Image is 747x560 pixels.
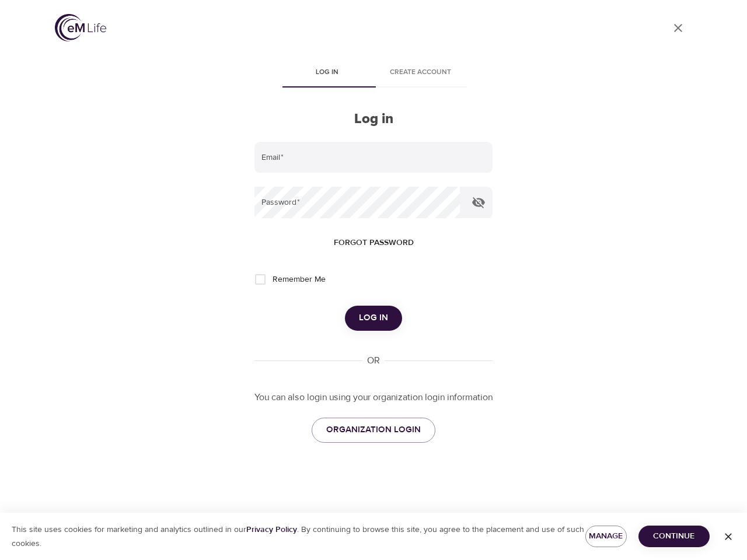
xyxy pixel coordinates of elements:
span: Log in [287,66,366,79]
span: Create account [381,66,460,79]
a: close [664,14,692,42]
button: Log in [345,306,402,330]
p: You can also login using your organization login information [254,391,493,404]
button: Manage [585,526,627,547]
a: ORGANIZATION LOGIN [312,418,435,442]
div: disabled tabs example [254,60,493,87]
span: Continue [648,529,700,544]
h2: Log in [254,111,493,128]
button: Continue [638,526,710,547]
span: Log in [359,310,388,325]
span: Forgot password [334,236,414,250]
span: ORGANIZATION LOGIN [326,422,421,437]
button: Forgot password [329,232,418,254]
img: logo [55,14,106,41]
span: Manage [595,529,617,544]
div: OR [362,354,385,367]
span: Remember Me [273,274,326,286]
a: Privacy Policy [246,524,297,535]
